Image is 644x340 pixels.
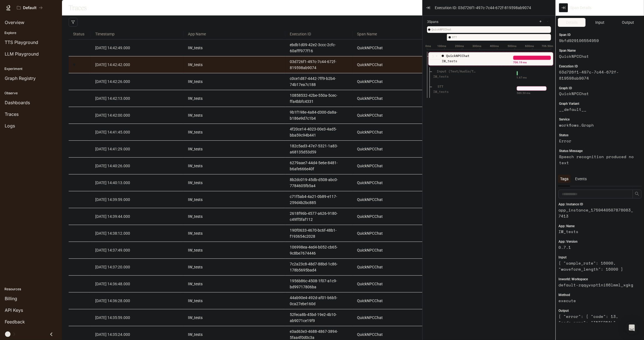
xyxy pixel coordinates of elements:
[559,154,634,166] article: Speech recognition produced no text
[188,298,281,304] a: IW_tests
[357,146,441,152] a: QuickNPCChat
[95,247,179,253] a: [DATE] 14:37:49.000
[95,213,179,219] a: [DATE] 14:39:44.000
[188,112,281,118] a: IW_tests
[559,91,634,97] article: QuickNPCChat
[95,315,130,320] span: [DATE] 14:35:59.000
[357,331,441,338] a: QuickNPCChat
[573,175,589,183] div: Events
[455,45,464,48] text: 200ms
[558,229,635,235] article: IW_tests
[95,299,130,303] span: [DATE] 14:36:28.000
[558,244,635,250] article: 0.7.1
[95,230,179,236] a: [DATE] 14:38:12.000
[290,92,348,104] a: 10858532-42be-550a-5cec-ffa4bbfc4331
[566,19,578,25] span: Details
[290,75,348,88] a: c0ce1d87-4442-7ff9-b2b4-74b17ea7c188
[559,32,571,38] span: Span ID
[290,244,348,256] a: 106998ea-4ed4-b052-cb65-9c8be7674446
[357,230,441,236] a: QuickNPCChat
[544,18,551,25] button: -
[431,27,551,32] span: QuickNPCChat
[559,148,583,154] span: Status Message
[558,224,575,229] span: App: Name
[625,321,638,334] div: Open Intercom Messenger
[285,27,353,41] span: Execution ID
[635,192,639,196] span: search
[437,45,446,48] text: 100ms
[539,19,542,23] span: +
[69,27,91,41] span: Status
[95,113,130,117] span: [DATE] 14:42:00.000
[95,112,179,118] a: [DATE] 14:42:00.000
[188,247,281,253] a: IW_tests
[357,247,441,253] a: QuickNPCChat
[95,197,179,203] a: [DATE] 14:39:59.000
[290,227,348,239] a: 190f0633-4670-bc6f-48b1-f193654c2028
[183,27,285,41] span: App Name
[433,89,477,95] div: IW_tests
[95,95,179,101] a: [DATE] 14:42:13.000
[188,331,281,338] a: IW_tests
[558,282,635,288] article: default-zqqyvspt1ni66lmml_xgkg
[357,62,441,68] a: QuickNPCChat
[290,59,348,71] a: 03d726f1-497c-7c44-672f-819598ab9074
[517,75,527,80] div: 1.67 ms
[290,126,348,138] a: 4f20ce14-4023-00e3-4ad5-bba59c94b441
[188,62,281,68] a: IW_tests
[559,138,634,144] article: Error
[95,282,130,286] span: [DATE] 14:36:48.000
[558,202,583,207] span: App: Instance ID
[290,42,348,54] a: ebdb1d09-42e2-3ccc-2cfc-60afff977f16
[91,27,183,41] span: Timestamp
[290,295,348,307] a: 44ab90e4-492d-af01-b6b5-0ca27ebe160d
[290,278,348,290] a: 1956b86c-4508-1f07-a1c9-bd99717806ba
[432,69,477,83] div: Input (Text/Audio/Trigger/Action) IW_tests
[427,19,438,25] span: 3 Spans
[95,264,179,270] a: [DATE] 14:37:20.000
[622,19,634,25] span: Output
[95,146,179,152] a: [DATE] 14:41:29.000
[490,45,499,48] text: 400ms
[188,264,281,270] a: IW_tests
[95,197,130,202] span: [DATE] 14:39:59.000
[353,27,445,41] span: Span Name
[357,95,441,101] a: QuickNPCChat
[425,45,431,48] text: 0ms
[290,160,348,172] a: 6279aae7-44d4-5e6e-8481-b6afe666e40f
[188,95,281,101] a: IW_tests
[559,69,634,81] article: 03d726f1-497c-7c44-672f-819598ab9074
[95,315,179,321] a: [DATE] 14:35:59.000
[586,18,614,27] button: Input
[188,129,281,135] a: IW_tests
[559,133,568,138] span: Status
[290,193,348,206] a: c71f5ab4-4a21-0b89-e117-259d4b2bc885
[95,265,130,269] span: [DATE] 14:37:20.000
[472,45,481,48] text: 300ms
[95,45,179,51] a: [DATE] 14:42:49.000
[188,230,281,236] a: IW_tests
[357,180,441,186] a: QuickNPCChat
[558,292,570,298] span: Method
[357,163,441,169] a: QuickNPCChat
[95,96,130,101] span: [DATE] 14:42:13.000
[558,308,569,313] span: Output
[290,261,348,273] a: 7c2a23c8-48d7-88bd-1c86-178b5695bad4
[432,54,434,59] article: 3
[95,79,130,84] span: [DATE] 14:42:26.000
[95,248,130,252] span: [DATE] 14:37:49.000
[559,101,579,106] span: Graph Variant
[432,84,477,98] div: STT IW_tests
[357,264,441,270] a: QuickNPCChat
[458,5,531,11] span: 03d726f1-497c-7c44-672f-819598ab9074
[452,35,551,40] span: STT
[427,26,551,33] div: QuickNPCChat
[95,331,179,338] a: [DATE] 14:35:24.000
[95,298,179,304] a: [DATE] 14:36:28.000
[95,214,130,219] span: [DATE] 14:39:44.000
[558,175,571,183] div: Tags
[95,181,130,185] span: [DATE] 14:40:13.000
[188,213,281,219] a: IW_tests
[290,210,348,223] a: 2618f96b-4577-a626-9180-c49ff5faf112
[448,34,551,41] div: STT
